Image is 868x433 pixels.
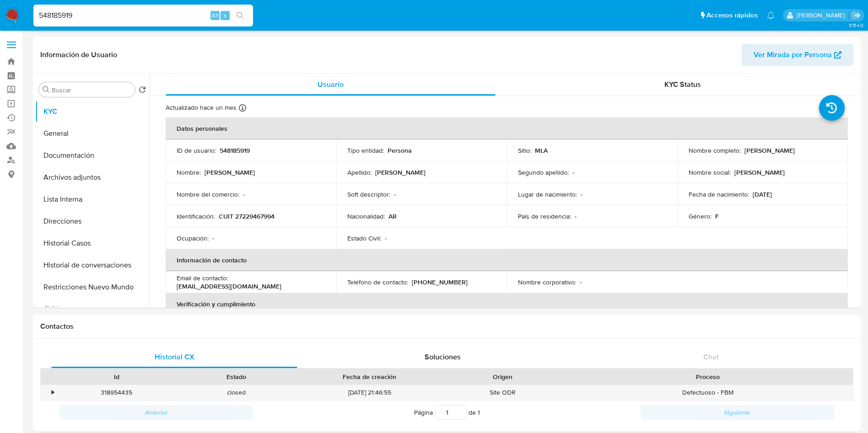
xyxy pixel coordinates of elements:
p: Teléfono de contacto : [347,278,408,286]
p: Nombre del comercio : [177,190,239,198]
span: Página de [414,405,480,420]
p: Tipo entidad : [347,146,384,155]
p: - [575,212,577,220]
h1: Información de Usuario [40,50,117,59]
div: closed [177,385,297,400]
input: Buscar [52,86,131,94]
p: [PERSON_NAME] [734,168,785,176]
button: Buscar [43,86,50,93]
p: Segundo apellido : [518,168,569,176]
a: Notificaciones [767,11,775,19]
p: Email de contacto : [177,274,228,282]
p: - [212,234,214,242]
p: Género : [689,212,712,220]
p: - [385,234,387,242]
p: Nombre : [177,168,201,176]
button: Historial Casos [35,232,150,254]
button: Historial de conversaciones [35,254,150,276]
h1: Contactos [40,322,853,331]
p: Nombre completo : [689,146,741,155]
p: Nacionalidad : [347,212,385,220]
p: [PERSON_NAME] [205,168,255,176]
span: Soluciones [425,352,461,362]
p: [EMAIL_ADDRESS][DOMAIN_NAME] [177,282,281,290]
p: valeria.duch@mercadolibre.com [797,11,848,20]
button: Ver Mirada por Persona [742,44,853,66]
span: Usuario [318,79,344,90]
button: Restricciones Nuevo Mundo [35,276,150,298]
p: Apellido : [347,168,372,176]
span: Accesos rápidos [706,11,758,20]
th: Verificación y cumplimiento [166,293,848,315]
p: MLA [535,146,548,155]
div: [DATE] 21:46:55 [297,385,443,400]
div: Id [63,372,170,381]
p: [PERSON_NAME] [744,146,795,155]
p: 548185919 [220,146,250,155]
div: Defectuoso - FBM [563,385,853,400]
a: Salir [852,11,861,20]
span: KYC Status [664,79,701,90]
p: Nombre social : [689,168,731,176]
p: Soft descriptor : [347,190,390,198]
p: Estado Civil : [347,234,381,242]
th: Datos personales [166,118,848,139]
button: Direcciones [35,210,150,232]
div: Proceso [569,372,846,381]
p: Persona [388,146,412,155]
p: Ocupación : [177,234,209,242]
p: F [715,212,719,220]
p: - [394,190,396,198]
span: s [224,11,226,20]
span: Alt [211,11,219,20]
p: País de residencia : [518,212,571,220]
div: Estado [183,372,290,381]
button: Documentación [35,144,150,166]
p: Sitio : [518,146,531,155]
p: Identificación : [177,212,215,220]
button: Lista Interna [35,188,150,210]
p: Actualizado hace un mes [166,103,237,112]
p: AR [388,212,397,220]
span: Chat [703,352,719,362]
p: Lugar de nacimiento : [518,190,577,198]
p: - [580,278,582,286]
p: [DATE] [753,190,772,198]
button: Archivos adjuntos [35,166,150,188]
p: [PHONE_NUMBER] [412,278,468,286]
p: - [572,168,574,176]
div: Fecha de creación [303,372,437,381]
button: General [35,123,150,144]
div: • [52,388,54,397]
th: Información de contacto [166,249,848,271]
div: Origen [449,372,556,381]
p: [PERSON_NAME] [375,168,426,176]
button: Volver al orden por defecto [139,86,146,96]
span: Ver Mirada por Persona [754,44,832,66]
button: Siguiente [641,405,834,420]
p: - [243,190,245,198]
span: Historial CX [155,352,194,362]
div: 318954435 [57,385,177,400]
button: CVU [35,298,150,320]
button: KYC [35,101,150,123]
p: Fecha de nacimiento : [689,190,749,198]
div: Site ODR [443,385,563,400]
span: 1 [478,408,480,417]
p: - [581,190,582,198]
button: search-icon [231,9,249,22]
p: Nombre corporativo : [518,278,576,286]
p: ID de usuario : [177,146,216,155]
p: CUIT 27229467994 [219,212,275,220]
button: Anterior [59,405,253,420]
input: Buscar usuario o caso... [33,10,253,21]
